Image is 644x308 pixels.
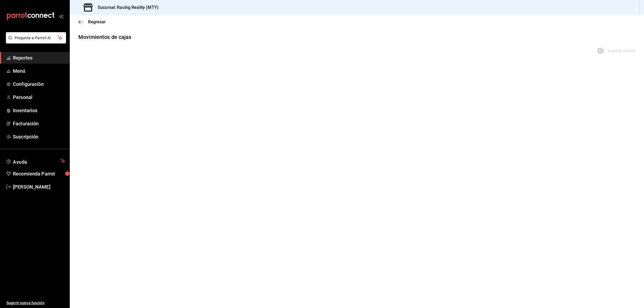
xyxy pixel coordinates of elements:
[59,14,63,18] button: open_drawer_menu
[13,54,65,61] span: Reportes
[13,158,58,164] span: Ayuda
[13,170,65,177] span: Recomienda Parrot
[6,300,65,306] span: Sugerir nueva función
[13,94,65,101] span: Personal
[13,133,65,140] span: Suscripción
[13,183,65,190] span: [PERSON_NAME]
[78,19,106,24] button: Regresar
[14,35,58,41] span: Pregunta a Parrot AI
[88,19,106,24] span: Regresar
[13,67,65,75] span: Menú
[13,80,65,88] span: Configuración
[13,120,65,127] span: Facturación
[4,39,66,45] a: Pregunta a Parrot AI
[6,32,66,43] button: Pregunta a Parrot AI
[13,107,65,114] span: Inventarios
[78,33,131,41] div: Movimientos de cajas
[93,4,159,11] h3: Sucursal: Racing Reality (MTY)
